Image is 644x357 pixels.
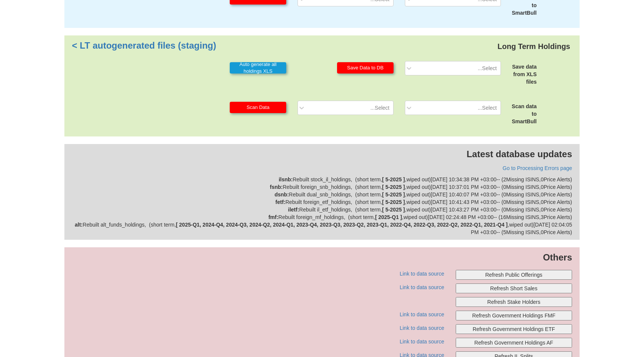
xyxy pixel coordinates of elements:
a: Link to data source [400,311,444,317]
div: Rebuilt dual_snb_holdings , ( short term , , wiped out ) [DATE] 10:40:07 PM +03:00 -- ( 0 Missing... [72,191,572,198]
button: Scan Data [230,102,286,113]
b: [ 5-2025 ] [382,192,405,198]
strong: fmf : [269,214,278,220]
p: Latest database updates [72,148,572,161]
div: Scan data to SmartBull [507,103,537,125]
div: Rebuilt foreign_snb_holdings , ( short term , , wiped out ) [DATE] 10:37:01 PM +03:00 -- ( 0 Miss... [72,183,572,191]
p: Others [72,251,572,264]
strong: dsnb : [275,192,289,198]
strong: fetf : [275,199,285,205]
a: Link to data source [400,284,444,290]
button: Auto generate all holdings XLS [230,62,286,74]
a: Link to data source [400,271,444,277]
div: Rebuilt foreign_etf_holdings , ( short term , , wiped out ) [DATE] 10:41:43 PM +03:00 -- ( 0 Miss... [72,198,572,206]
div: Rebuilt il_etf_holdings , ( short term , , wiped out ) [DATE] 10:43:27 PM +03:00 -- ( 0 Missing I... [72,206,572,213]
button: Refresh Government Holdings FMF [456,311,572,320]
strong: ilsnb : [279,176,293,182]
div: Long Term Holdings [496,39,572,54]
b: [ 5-2025 ] [382,207,405,213]
strong: alt : [75,222,83,228]
div: Rebuilt alt_funds_holdings , ( short term , , wiped out ) [DATE] 02:04:05 PM +03:00 -- ( 5 Missin... [72,221,572,236]
div: Select... [478,104,497,112]
div: Select... [370,104,389,112]
strong: fsnb : [270,184,283,190]
div: Rebuilt stock_il_holdings , ( short term , , wiped out ) [DATE] 10:34:38 PM +03:00 -- ( 2 Missing... [72,176,572,183]
button: Save Data to DB [337,62,394,74]
a: LT autogenerated files (staging) > [72,40,216,51]
button: Refresh Government Holdings AF [456,338,572,348]
b: [ 5-2025 ] [382,199,405,205]
b: [ 5-2025 ] [382,184,405,190]
button: Refresh Public Offerings [456,270,572,280]
a: Link to data source [400,325,444,331]
a: Link to data source [400,339,444,345]
button: Refresh Short Sales [456,283,572,293]
div: Select... [478,64,497,72]
strong: iletf : [288,207,299,213]
button: Refresh Government Holdings ETF [456,324,572,334]
b: [ 2025-Q1 ] [375,214,402,220]
a: Go to Processing Errors page [503,165,572,171]
div: Save data from XLS files [507,63,537,86]
b: [ 2025-Q1, 2024-Q4, 2024-Q3, 2024-Q2, 2024-Q1, 2023-Q4, 2023-Q3, 2023-Q2, 2023-Q1, 2022-Q4, 2022-... [176,222,508,228]
button: Refresh Stake Holders [456,297,572,307]
b: [ 5-2025 ] [382,176,405,182]
div: Rebuilt foreign_mf_holdings , ( short term , , wiped out ) [DATE] 02:24:48 PM +03:00 -- ( 16 Miss... [72,213,572,221]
